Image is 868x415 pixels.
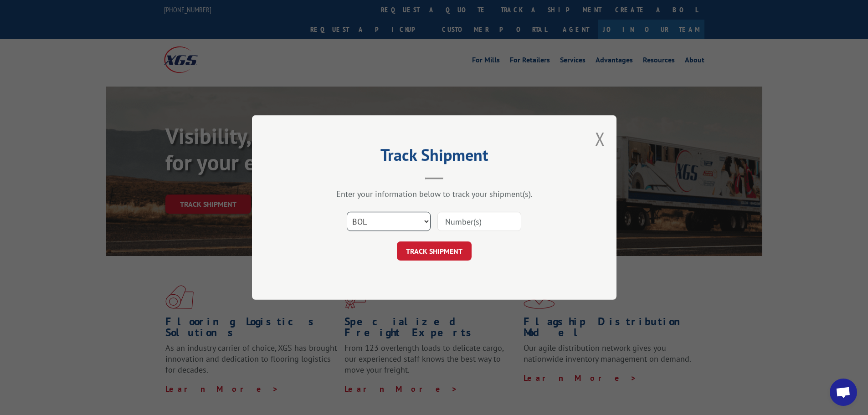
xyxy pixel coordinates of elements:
button: Close modal [595,127,605,151]
div: Enter your information below to track your shipment(s). [298,189,571,199]
button: TRACK SHIPMENT [397,241,472,261]
input: Number(s) [437,212,521,231]
div: Open chat [830,379,857,406]
h2: Track Shipment [298,149,571,166]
